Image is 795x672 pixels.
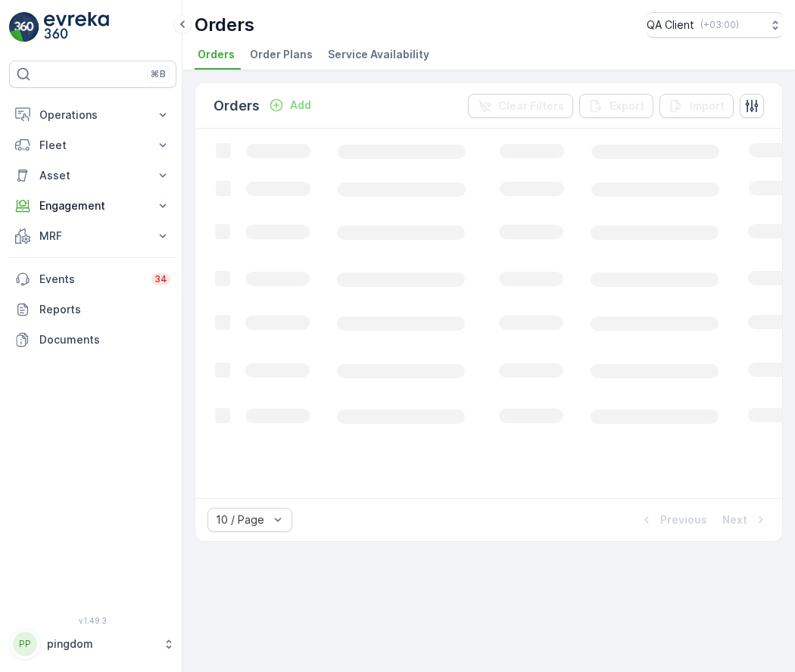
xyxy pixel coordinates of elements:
[9,12,39,42] img: logo
[250,47,313,62] span: Order Plans
[13,632,37,656] div: PP
[579,94,653,118] button: Export
[39,302,170,317] p: Reports
[9,191,176,221] button: Engagement
[9,130,176,160] button: Fleet
[154,273,167,285] p: 34
[39,198,146,213] p: Engagement
[9,100,176,130] button: Operations
[39,138,146,153] p: Fleet
[39,168,146,183] p: Asset
[44,12,109,42] img: logo_light-DOdMpM7g.png
[290,98,311,113] p: Add
[39,107,146,123] p: Operations
[9,325,176,355] a: Documents
[39,272,142,287] p: Events
[700,19,739,31] p: ( +03:00 )
[39,332,170,347] p: Documents
[721,511,770,529] button: Next
[722,512,747,527] p: Next
[151,68,166,80] p: ⌘B
[9,628,176,660] button: PPpingdom
[9,221,176,251] button: MRF
[498,98,564,114] p: Clear Filters
[47,636,155,652] p: pingdom
[39,229,146,244] p: MRF
[9,264,176,294] a: Events34
[263,96,317,114] button: Add
[9,160,176,191] button: Asset
[660,512,707,527] p: Previous
[214,95,260,117] p: Orders
[198,47,235,62] span: Orders
[647,12,783,38] button: QA Client(+03:00)
[647,17,694,33] p: QA Client
[690,98,725,114] p: Import
[9,294,176,325] a: Reports
[659,94,734,118] button: Import
[195,13,254,37] p: Orders
[638,511,709,529] button: Previous
[328,47,429,62] span: Service Availability
[9,616,176,625] span: v 1.49.3
[468,94,573,118] button: Clear Filters
[609,98,644,114] p: Export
